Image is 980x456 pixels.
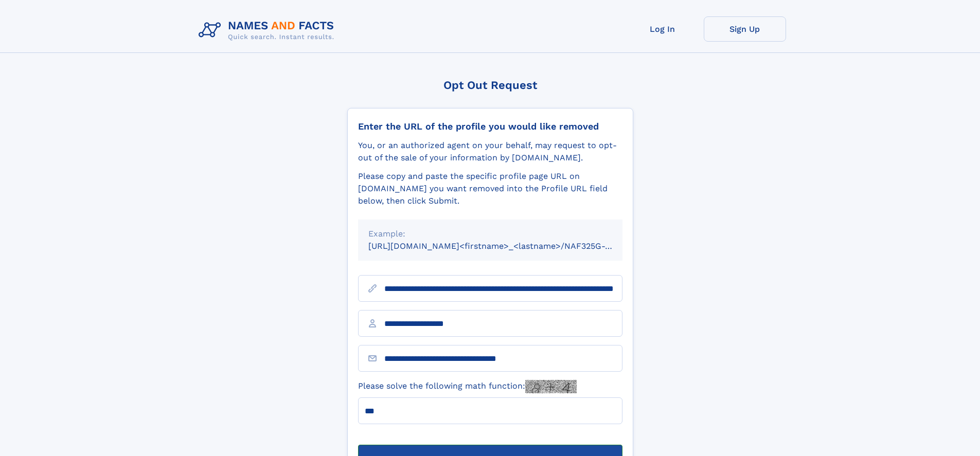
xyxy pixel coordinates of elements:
[621,16,704,42] a: Log In
[358,380,577,393] label: Please solve the following math function:
[368,228,612,240] div: Example:
[194,16,343,44] img: Logo Names and Facts
[358,170,622,207] div: Please copy and paste the specific profile page URL on [DOMAIN_NAME] you want removed into the Pr...
[358,121,622,132] div: Enter the URL of the profile you would like removed
[704,16,786,42] a: Sign Up
[358,139,622,164] div: You, or an authorized agent on your behalf, may request to opt-out of the sale of your informatio...
[347,79,633,92] div: Opt Out Request
[368,241,642,251] small: [URL][DOMAIN_NAME]<firstname>_<lastname>/NAF325G-xxxxxxxx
